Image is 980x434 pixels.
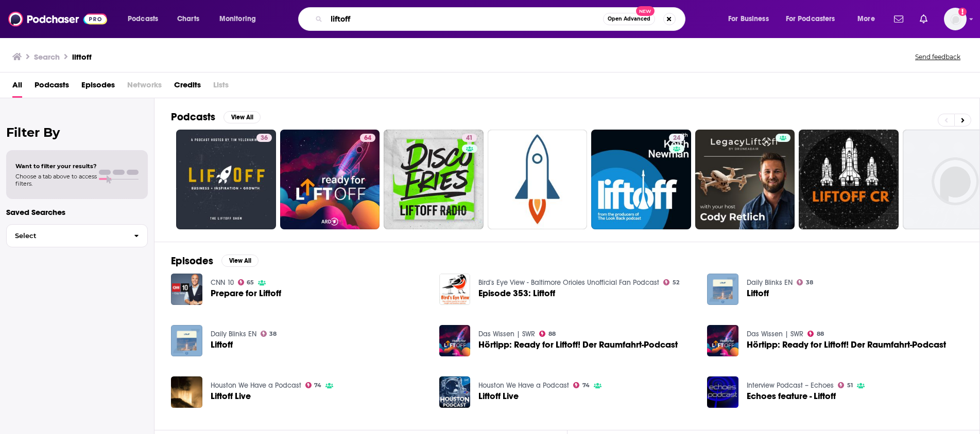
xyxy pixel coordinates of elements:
a: Das Wissen | SWR [747,330,803,338]
a: 74 [305,382,322,388]
button: open menu [121,11,171,27]
span: Networks [127,77,162,98]
button: open menu [721,11,782,27]
img: Prepare for Liftoff [171,274,202,305]
a: Echoes feature - Liftoff [747,392,836,401]
span: Monitoring [219,12,256,26]
a: CNN 10 [211,278,234,287]
span: More [857,12,875,26]
span: Want to filter your results? [15,162,97,170]
span: 38 [269,332,277,336]
a: Hörtipp: Ready for Liftoff! Der Raumfahrt-Podcast [747,340,946,349]
a: Hörtipp: Ready for Liftoff! Der Raumfahrt-Podcast [478,340,678,349]
a: Episodes [81,77,115,98]
span: 52 [673,280,679,285]
a: Show notifications dropdown [916,10,932,28]
a: Show notifications dropdown [890,10,907,28]
span: For Podcasters [786,12,835,26]
span: Podcasts [128,12,158,26]
button: Open AdvancedNew [603,13,655,25]
img: Hörtipp: Ready for Liftoff! Der Raumfahrt-Podcast [707,325,738,356]
a: 74 [573,382,590,388]
a: Charts [170,11,205,27]
a: 64 [280,130,380,229]
a: EpisodesView All [171,255,259,267]
a: 24 [591,130,691,229]
h2: Podcasts [171,111,215,123]
a: Interview Podcast – Echoes [747,381,834,390]
a: Podcasts [35,77,69,98]
span: 51 [847,383,853,388]
a: Liftoff [707,274,738,305]
input: Search podcasts, credits, & more... [326,11,603,27]
a: Daily Blinks EN [747,278,793,287]
span: Choose a tab above to access filters. [15,173,97,187]
span: 38 [806,280,813,285]
img: Episode 353: Liftoff [439,274,471,305]
img: Podchaser - Follow, Share and Rate Podcasts [8,9,107,29]
img: Hörtipp: Ready for Liftoff! Der Raumfahrt-Podcast [439,325,471,356]
button: Show profile menu [944,8,967,30]
svg: Add a profile image [958,8,967,16]
span: 74 [314,383,321,388]
span: Lists [213,77,229,98]
a: Houston We Have a Podcast [211,381,301,390]
img: Liftoff [171,325,202,356]
span: For Business [728,12,769,26]
span: 41 [466,133,473,143]
a: All [12,77,22,98]
a: Liftoff [211,340,233,349]
a: 52 [663,279,679,285]
button: open menu [850,11,888,27]
span: 24 [673,133,680,143]
button: open menu [212,11,269,27]
span: New [636,6,655,16]
a: Liftoff Live [211,392,251,401]
span: 64 [364,133,371,143]
img: Liftoff Live [439,376,471,408]
a: Daily Blinks EN [211,330,256,338]
a: PodcastsView All [171,111,261,123]
h3: Search [34,52,60,62]
a: 64 [360,134,375,142]
p: Saved Searches [6,207,148,217]
h2: Filter By [6,125,148,140]
a: Liftoff [747,289,769,298]
span: Liftoff Live [478,392,519,401]
span: Logged in as mgalandak [944,8,967,30]
span: Open Advanced [608,16,650,22]
a: 65 [238,279,254,285]
span: 88 [548,332,556,336]
a: Das Wissen | SWR [478,330,535,338]
h2: Episodes [171,255,213,267]
img: User Profile [944,8,967,30]
span: 36 [261,133,268,143]
span: 88 [817,332,824,336]
a: 88 [539,331,556,337]
a: Credits [174,77,201,98]
img: Echoes feature - Liftoff [707,376,738,408]
span: Charts [177,12,199,26]
div: Search podcasts, credits, & more... [308,7,695,31]
img: Liftoff Live [171,376,202,408]
a: 88 [807,331,824,337]
h3: liftoff [72,52,92,62]
button: Select [6,224,148,247]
